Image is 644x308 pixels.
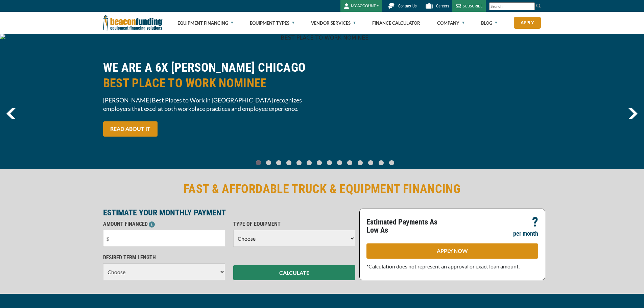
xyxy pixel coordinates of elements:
img: Beacon Funding Corporation logo [103,12,163,34]
a: Go To Slide 1 [265,160,273,166]
a: Finance Calculator [372,12,420,34]
a: Go To Slide 3 [285,160,293,166]
a: Vendor Services [311,12,356,34]
p: per month [513,230,538,238]
a: Go To Slide 11 [366,160,375,166]
a: next [628,108,638,119]
a: Go To Slide 5 [305,160,313,166]
a: Go To Slide 6 [315,160,324,166]
p: ? [532,218,538,226]
p: ESTIMATE YOUR MONTHLY PAYMENT [103,209,355,217]
span: BEST PLACE TO WORK NOMINEE [103,75,318,91]
a: Equipment Types [250,12,294,34]
img: Right Navigator [628,108,638,119]
img: Left Navigator [6,108,16,119]
a: APPLY NOW [366,243,538,259]
p: AMOUNT FINANCED [103,220,225,228]
a: Go To Slide 2 [275,160,283,166]
a: previous [6,108,16,119]
a: READ ABOUT IT [103,121,158,137]
input: Search [489,2,535,10]
a: Go To Slide 8 [336,160,344,166]
a: Go To Slide 7 [326,160,334,166]
a: Blog [481,12,497,34]
a: Clear search text [528,4,533,9]
p: TYPE OF EQUIPMENT [233,220,355,228]
input: $ [103,230,225,247]
a: Go To Slide 13 [387,160,396,166]
img: Search [536,3,541,8]
a: Go To Slide 0 [255,160,263,166]
h2: WE ARE A 6X [PERSON_NAME] CHICAGO [103,60,318,91]
span: [PERSON_NAME] Best Places to Work in [GEOGRAPHIC_DATA] recognizes employers that excel at both wo... [103,96,318,113]
h2: FAST & AFFORDABLE TRUCK & EQUIPMENT FINANCING [103,181,541,197]
a: Equipment Financing [177,12,233,34]
span: *Calculation does not represent an approval or exact loan amount. [366,263,520,269]
a: Company [437,12,464,34]
a: Go To Slide 9 [346,160,354,166]
p: Estimated Payments As Low As [366,218,448,234]
a: Go To Slide 12 [377,160,385,166]
p: DESIRED TERM LENGTH [103,254,225,262]
a: Go To Slide 10 [356,160,364,166]
a: Apply [514,17,541,29]
a: Go To Slide 4 [295,160,303,166]
button: CALCULATE [233,265,355,280]
span: Careers [436,4,449,8]
span: Contact Us [398,4,416,8]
